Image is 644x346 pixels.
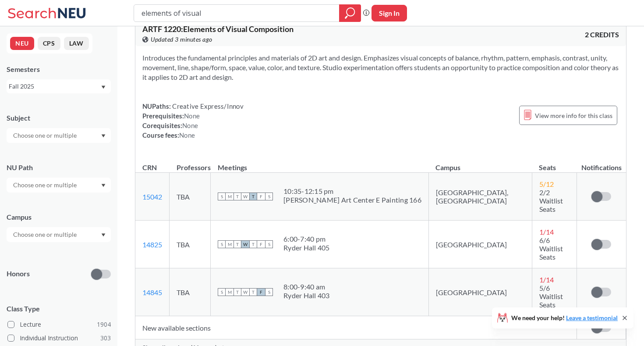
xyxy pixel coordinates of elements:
span: S [265,288,273,296]
div: CRN [142,163,157,172]
span: S [218,193,226,200]
td: TBA [170,221,211,268]
svg: Dropdown arrow [101,86,106,89]
div: Campus [7,212,111,222]
div: magnifying glass [339,4,361,22]
span: Class Type [7,304,111,314]
span: 1 / 14 [539,275,554,284]
span: 1 / 14 [539,228,554,236]
th: Meetings [211,154,429,173]
span: M [226,193,234,200]
span: We need your help! [511,315,618,321]
span: ARTF 1220 : Elements of Visual Composition [142,24,294,34]
div: Semesters [7,64,111,74]
div: Ryder Hall 405 [283,243,330,252]
button: Sign In [372,5,407,21]
p: Honors [7,269,30,279]
span: T [249,240,257,248]
a: 14845 [142,288,162,296]
div: NU Path [7,163,111,172]
td: New available sections [135,316,577,339]
td: [GEOGRAPHIC_DATA] [428,221,532,268]
span: T [234,193,241,200]
span: S [265,193,273,200]
th: Seats [532,154,577,173]
span: F [257,193,265,200]
span: 6/6 Waitlist Seats [539,236,563,261]
a: 15042 [142,193,162,201]
input: Choose one or multiple [9,180,82,190]
span: S [218,288,226,296]
div: NUPaths: Prerequisites: Corequisites: Course fees: [142,101,244,140]
a: 14825 [142,240,162,249]
span: None [182,121,198,129]
td: [GEOGRAPHIC_DATA] [428,268,532,316]
button: LAW [64,37,89,50]
div: Dropdown arrow [7,178,111,193]
th: Campus [428,154,532,173]
div: 10:35 - 12:15 pm [283,187,421,196]
div: Dropdown arrow [7,227,111,242]
span: 2/2 Waitlist Seats [539,188,563,213]
svg: Dropdown arrow [101,184,106,187]
span: T [234,240,241,248]
span: Updated 3 minutes ago [151,35,212,44]
span: W [241,240,249,248]
input: Choose one or multiple [9,229,82,240]
div: Fall 2025Dropdown arrow [7,79,111,93]
span: 1904 [97,320,111,329]
input: Class, professor, course number, "phrase" [141,6,333,21]
span: F [257,288,265,296]
td: TBA [170,173,211,221]
a: Leave a testimonial [566,314,618,321]
span: W [241,288,249,296]
div: Subject [7,113,111,123]
label: Lecture [7,319,111,330]
th: Notifications [577,154,626,173]
span: W [241,193,249,200]
span: None [184,112,200,120]
svg: Dropdown arrow [101,134,106,138]
svg: Dropdown arrow [101,233,106,237]
button: NEU [10,37,34,50]
div: [PERSON_NAME] Art Center E Painting 166 [283,196,421,204]
span: F [257,240,265,248]
span: 5/6 Waitlist Seats [539,284,563,309]
span: 303 [100,333,111,343]
span: 5 / 12 [539,180,554,188]
th: Professors [170,154,211,173]
span: Creative Express/Innov [171,102,244,110]
svg: magnifying glass [345,7,355,19]
span: M [226,288,234,296]
span: M [226,240,234,248]
section: Introduces the fundamental principles and materials of 2D art and design. Emphasizes visual conce... [142,53,619,82]
input: Choose one or multiple [9,130,82,141]
div: Ryder Hall 403 [283,291,330,300]
div: Fall 2025 [9,82,100,91]
div: 8:00 - 9:40 am [283,282,330,291]
span: T [249,288,257,296]
span: View more info for this class [535,110,612,121]
span: 2 CREDITS [585,30,619,39]
span: S [218,240,226,248]
span: T [249,193,257,200]
label: Individual Instruction [7,332,111,344]
div: 6:00 - 7:40 pm [283,235,330,243]
div: Dropdown arrow [7,128,111,143]
span: T [234,288,241,296]
td: TBA [170,268,211,316]
td: [GEOGRAPHIC_DATA], [GEOGRAPHIC_DATA] [428,173,532,221]
span: S [265,240,273,248]
button: CPS [38,37,60,50]
span: None [179,131,195,139]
